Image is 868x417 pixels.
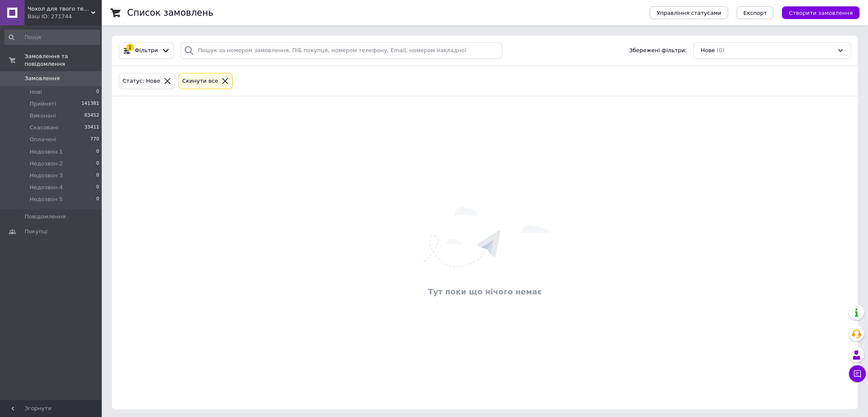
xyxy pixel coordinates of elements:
[30,148,63,156] span: Недозвон 1
[25,213,66,221] span: Повідомлення
[30,160,63,168] span: Недозвон 2
[743,10,767,16] span: Експорт
[25,75,60,82] span: Замовлення
[30,184,63,191] span: Недозвон 4
[181,42,502,59] input: Пошук за номером замовлення, ПІБ покупця, номером телефону, Email, номером накладної
[657,10,721,16] span: Управління статусами
[30,88,42,96] span: Нові
[30,100,56,108] span: Прийняті
[30,112,56,120] span: Виконані
[30,136,56,143] span: Оплачені
[96,88,99,96] span: 0
[90,136,99,143] span: 770
[28,13,102,20] div: Ваш ID: 271744
[96,160,99,168] span: 0
[30,124,58,132] span: Скасовані
[121,77,162,86] div: Статус: Нове
[849,365,866,382] button: Чат з покупцем
[126,44,134,51] div: 1
[789,10,853,16] span: Створити замовлення
[30,172,63,179] span: Недозвон 3
[84,112,99,120] span: 83452
[782,6,860,19] button: Створити замовлення
[4,30,100,45] input: Пошук
[127,8,213,18] h1: Список замовлень
[84,124,99,132] span: 33411
[181,77,220,86] div: Cкинути все
[96,196,99,203] span: 0
[717,47,724,53] span: (0)
[81,100,99,108] span: 141381
[30,196,63,203] span: Недозвон 5
[737,6,774,19] button: Експорт
[135,47,158,55] span: Фільтри
[116,286,854,297] div: Тут поки що нічого немає
[629,47,687,55] span: Збережені фільтри:
[25,228,47,235] span: Покупці
[96,184,99,191] span: 0
[28,5,91,13] span: Чохол для твого телефону
[773,9,860,16] a: Створити замовлення
[650,6,728,19] button: Управління статусами
[701,47,715,55] span: Нове
[25,53,102,68] span: Замовлення та повідомлення
[96,148,99,156] span: 0
[96,172,99,179] span: 0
